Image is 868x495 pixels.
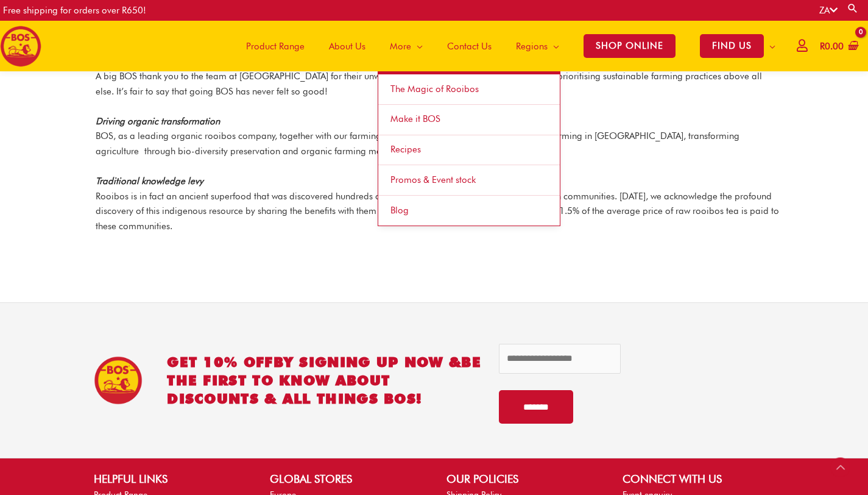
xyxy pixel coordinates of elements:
a: ZA [819,5,838,16]
a: Promos & Event stock [378,165,560,196]
p: Rooibos is in fact an ancient superfood that was discovered hundreds of years ago by the [PERSON_... [96,174,779,234]
a: More [378,21,435,71]
span: Make it BOS [390,113,440,124]
a: SHOP ONLINE [571,21,688,71]
bdi: 0.00 [820,41,844,52]
h2: OUR POLICIES [446,471,598,487]
h2: HELPFUL LINKS [94,471,245,487]
span: BY SIGNING UP NOW & [273,354,462,370]
h2: GET 10% OFF be the first to know about discounts & all things BOS! [167,353,481,408]
span: Regions [516,28,548,65]
a: Contact Us [435,21,504,71]
span: Recipes [390,144,421,155]
span: Product Range [246,28,305,65]
span: FIND US [700,34,764,58]
nav: Site Navigation [225,21,788,71]
p: BOS, as a leading organic rooibos company, together with our farming partners, are at the vanguar... [96,114,779,159]
span: About Us [329,28,365,65]
span: R [820,41,825,52]
h2: GLOBAL STORES [270,471,422,487]
span: Promos & Event stock [390,174,476,185]
a: Product Range [234,21,317,71]
a: View Shopping Cart, empty [817,33,859,60]
a: The Magic of Rooibos [378,74,560,105]
a: Make it BOS [378,105,560,135]
span: More [390,28,411,65]
span: SHOP ONLINE [584,34,676,58]
a: Search button [847,2,859,14]
span: Blog [390,205,409,216]
p: A big BOS thank you to the team at [GEOGRAPHIC_DATA] for their unwavering commitment to driving c... [96,69,779,99]
a: Recipes [378,135,560,166]
span: The Magic of Rooibos [390,84,479,94]
strong: Traditional knowledge levy [96,176,203,187]
a: About Us [317,21,378,71]
a: Regions [504,21,571,71]
span: Contact Us [447,28,492,65]
h2: CONNECT WITH US [623,471,774,487]
img: BOS Ice Tea [94,356,143,405]
a: Blog [378,196,560,226]
strong: Driving organic transformation [96,116,220,127]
